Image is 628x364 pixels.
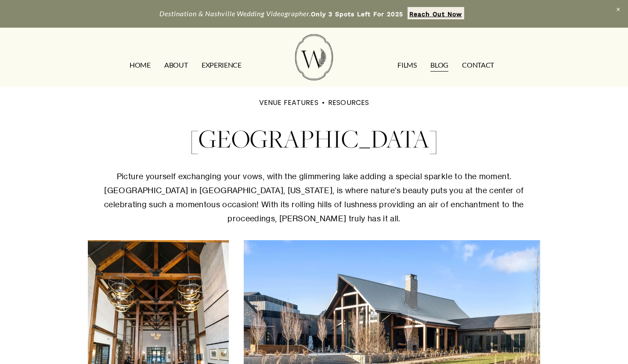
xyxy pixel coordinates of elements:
img: Wild Fern Weddings [295,34,333,80]
a: RESOURCES [328,97,369,108]
a: ABOUT [164,58,188,72]
a: FILMS [397,58,416,72]
a: Blog [430,58,448,72]
h1: [GEOGRAPHIC_DATA] [88,120,540,158]
a: CONTACT [462,58,494,72]
a: Reach Out Now [408,7,464,19]
a: EXPERIENCE [202,58,242,72]
a: VENUE FEATURES [259,97,318,108]
strong: Reach Out Now [409,11,462,18]
p: Picture yourself exchanging your vows, with the glimmering lake adding a special sparkle to the m... [88,169,540,226]
a: HOME [130,58,151,72]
